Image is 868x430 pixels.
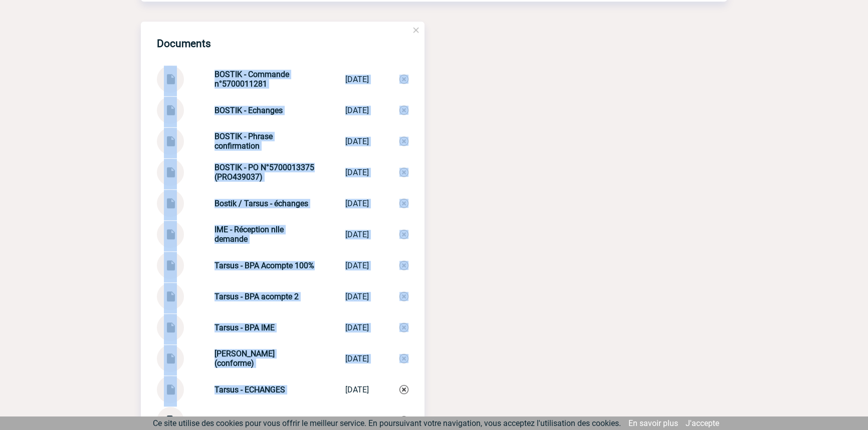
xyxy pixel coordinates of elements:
[214,132,273,151] strong: BOSTIK - Phrase confirmation
[399,168,408,177] img: Supprimer
[399,354,408,363] img: Supprimer
[345,230,369,239] div: [DATE]
[411,26,420,35] img: close.png
[214,225,284,244] strong: IME - Réception nlle demande
[399,292,408,301] img: Supprimer
[345,75,369,84] div: [DATE]
[345,137,369,146] div: [DATE]
[214,106,283,115] strong: BOSTIK - Echanges
[214,385,285,394] strong: Tarsus - ECHANGES
[214,416,313,425] strong: Tarsus - Facture (conforme)
[214,292,299,301] strong: Tarsus - BPA acompte 2
[686,418,719,428] a: J'accepte
[399,230,408,239] img: Supprimer
[345,199,369,208] div: [DATE]
[214,261,314,270] strong: Tarsus - BPA Acompte 100%
[399,385,408,394] img: Supprimer
[345,168,369,177] div: [DATE]
[345,106,369,115] div: [DATE]
[399,137,408,146] img: Supprimer
[214,349,275,368] strong: [PERSON_NAME] (conforme)
[628,418,678,428] a: En savoir plus
[399,261,408,270] img: Supprimer
[153,418,621,428] span: Ce site utilise des cookies pour vous offrir le meilleur service. En poursuivant votre navigation...
[214,323,275,332] strong: Tarsus - BPA IME
[345,292,369,301] div: [DATE]
[399,106,408,115] img: Supprimer
[345,416,369,425] div: [DATE]
[157,38,211,50] h4: Documents
[399,75,408,84] img: Supprimer
[214,199,308,208] strong: Bostik / Tarsus - échanges
[214,163,314,182] strong: BOSTIK - PO N°5700013375 (PRO439037)
[345,323,369,332] div: [DATE]
[399,199,408,208] img: Supprimer
[345,261,369,270] div: [DATE]
[345,354,369,363] div: [DATE]
[345,385,369,394] div: [DATE]
[399,323,408,332] img: Supprimer
[214,70,289,89] strong: BOSTIK - Commande n°5700011281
